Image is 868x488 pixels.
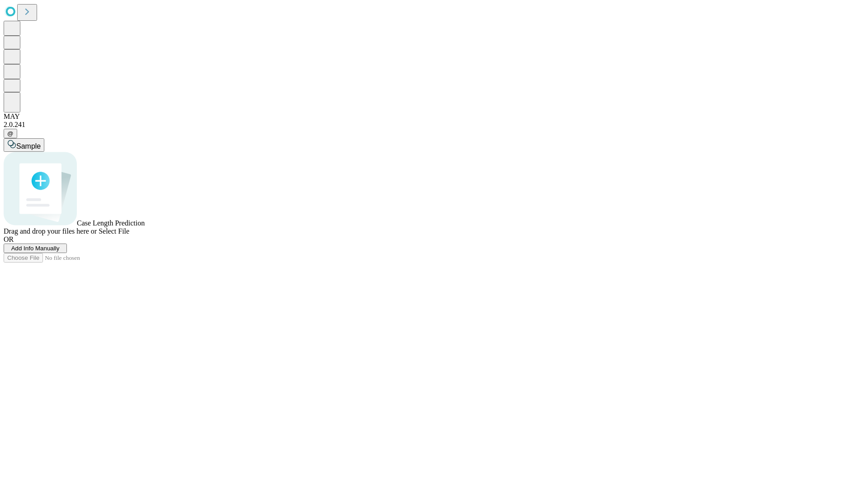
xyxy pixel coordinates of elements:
span: Add Info Manually [11,245,60,252]
div: MAY [4,113,864,121]
button: @ [4,129,17,138]
span: Sample [16,142,41,150]
span: OR [4,235,14,243]
button: Add Info Manually [4,244,67,253]
span: Case Length Prediction [77,219,145,227]
button: Sample [4,138,44,152]
div: 2.0.241 [4,121,864,129]
span: Select File [99,227,129,235]
span: Drag and drop your files here or [4,227,97,235]
span: @ [7,130,14,137]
